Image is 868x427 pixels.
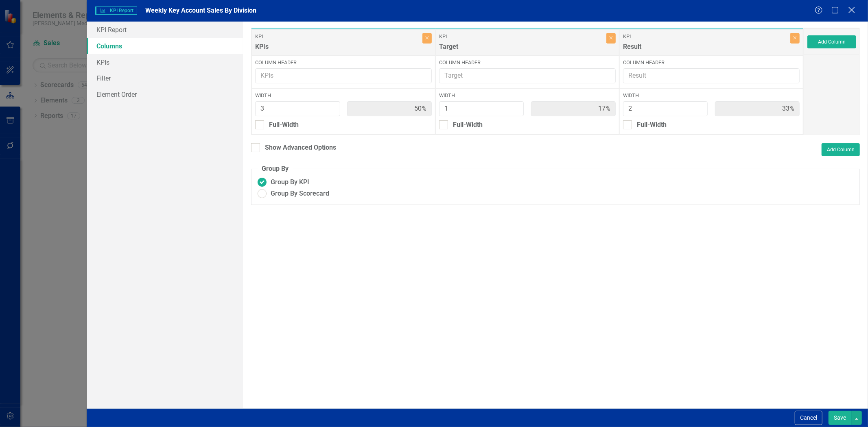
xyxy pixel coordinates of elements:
div: Full-Width [269,120,299,130]
button: Add Column [807,35,856,48]
a: KPI Report [87,22,243,38]
div: KPIs [255,42,420,56]
span: KPI Report [95,7,137,15]
a: Columns [87,38,243,54]
label: KPI [623,33,788,40]
label: KPI [439,33,604,40]
input: Column Width [255,101,340,116]
input: KPIs [255,68,432,83]
div: Result [623,42,788,56]
span: Weekly Key Account Sales By Division [145,7,256,14]
a: Filter [87,70,243,86]
div: Full-Width [453,120,483,130]
label: Width [623,92,800,99]
input: Result [623,68,800,83]
input: Column Width [623,101,708,116]
a: KPIs [87,54,243,70]
button: Add Column [822,143,860,156]
label: Width [255,92,432,99]
label: Column Header [255,59,432,66]
div: Show Advanced Options [265,143,336,152]
button: Save [829,411,851,425]
label: Width [439,92,616,99]
label: Column Header [439,59,616,66]
button: Cancel [795,411,822,425]
span: Group By Scorecard [271,189,329,198]
div: Target [439,42,604,56]
a: Element Order [87,86,243,102]
div: Full-Width [637,120,667,130]
span: Group By KPI [271,178,309,187]
legend: Group By [258,164,293,174]
label: Column Header [623,59,800,66]
input: Target [439,68,616,83]
input: Column Width [439,101,524,116]
label: KPI [255,33,420,40]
